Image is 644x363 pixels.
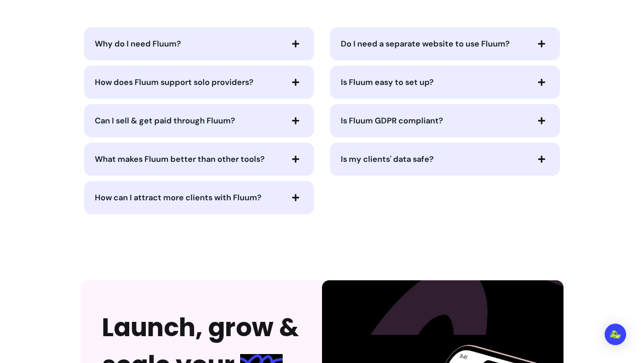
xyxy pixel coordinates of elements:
[341,75,549,90] button: Is Fluum easy to set up?
[95,77,254,88] span: How does Fluum support solo providers?
[341,154,434,165] span: Is my clients' data safe?
[341,152,549,167] button: Is my clients' data safe?
[95,115,235,126] span: Can I sell & get paid through Fluum?
[341,115,443,126] span: Is Fluum GDPR compliant?
[605,324,626,345] div: Open Intercom Messenger
[95,154,265,165] span: What makes Fluum better than other tools?
[95,36,303,51] button: Why do I need Fluum?
[341,77,434,88] span: Is Fluum easy to set up?
[95,113,303,128] button: Can I sell & get paid through Fluum?
[95,38,181,49] span: Why do I need Fluum?
[341,38,510,49] span: Do I need a separate website to use Fluum?
[341,36,549,51] button: Do I need a separate website to use Fluum?
[95,192,262,203] span: How can I attract more clients with Fluum?
[95,75,303,90] button: How does Fluum support solo providers?
[95,152,303,167] button: What makes Fluum better than other tools?
[95,190,303,205] button: How can I attract more clients with Fluum?
[341,113,549,128] button: Is Fluum GDPR compliant?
